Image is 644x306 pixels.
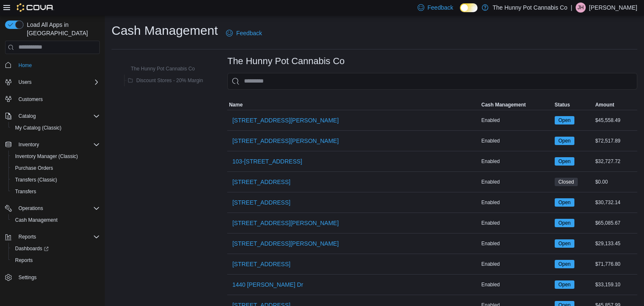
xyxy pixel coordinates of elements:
span: Users [15,77,100,87]
a: Reports [12,255,36,265]
span: Closed [555,178,578,186]
span: Open [558,199,571,206]
div: Enabled [480,280,553,290]
span: [STREET_ADDRESS] [232,260,290,268]
button: Name [227,100,480,110]
span: Open [558,219,571,227]
a: Dashboards [8,243,103,254]
span: Settings [15,272,100,283]
span: Dashboards [15,245,49,252]
button: Users [2,76,103,88]
span: Feedback [428,3,453,12]
span: Open [558,137,571,145]
div: $30,732.14 [594,197,637,207]
h3: The Hunny Pot Cannabis Co [227,56,345,66]
button: My Catalog (Classic) [8,122,103,134]
div: $29,133.45 [594,239,637,249]
span: The Hunny Pot Cannabis Co [131,65,195,72]
button: [STREET_ADDRESS] [229,256,293,272]
span: Cash Management [12,215,100,225]
span: Open [558,240,571,247]
button: Inventory [15,140,42,150]
input: This is a search bar. As you type, the results lower in the page will automatically filter. [227,73,637,90]
span: Dashboards [12,244,100,254]
div: $72,517.89 [594,136,637,146]
button: Settings [2,271,103,283]
a: Settings [15,272,40,283]
span: [STREET_ADDRESS][PERSON_NAME] [232,239,339,248]
p: The Hunny Pot Cannabis Co [493,3,567,13]
span: Open [558,158,571,165]
span: 103-[STREET_ADDRESS] [232,157,302,166]
div: $0.00 [594,177,637,187]
span: Reports [18,233,36,240]
button: Reports [8,254,103,266]
button: [STREET_ADDRESS][PERSON_NAME] [229,215,342,231]
button: Status [553,100,594,110]
span: [STREET_ADDRESS] [232,198,290,207]
span: Transfers [15,188,36,195]
span: Open [558,117,571,124]
button: 1440 [PERSON_NAME] Dr [229,276,306,293]
div: Enabled [480,156,553,166]
span: Users [18,79,31,86]
span: My Catalog (Classic) [15,124,62,131]
span: [STREET_ADDRESS][PERSON_NAME] [232,137,339,145]
span: Closed [558,178,574,186]
div: $65,085.67 [594,218,637,228]
span: Open [555,239,574,248]
span: Operations [18,205,43,212]
span: 1440 [PERSON_NAME] Dr [232,280,303,289]
button: [STREET_ADDRESS][PERSON_NAME] [229,235,342,252]
div: $45,558.49 [594,115,637,125]
h1: Cash Management [112,22,218,39]
span: Inventory [18,141,39,148]
span: Cash Management [15,217,57,223]
button: Users [15,77,35,87]
button: Reports [15,232,39,242]
a: Purchase Orders [12,163,57,173]
span: Load All Apps in [GEOGRAPHIC_DATA] [23,21,100,37]
span: Customers [15,94,100,104]
span: [STREET_ADDRESS][PERSON_NAME] [232,219,339,227]
span: Operations [15,203,100,213]
p: | [571,3,572,13]
button: Inventory [2,139,103,150]
span: JH [578,3,584,13]
span: Open [555,260,574,268]
span: Home [15,60,100,70]
span: Open [555,137,574,145]
input: Dark Mode [460,3,478,12]
span: Purchase Orders [12,163,100,173]
span: Purchase Orders [15,165,53,171]
nav: Complex example [5,56,100,306]
div: Enabled [480,177,553,187]
a: Inventory Manager (Classic) [12,151,81,161]
span: Open [555,280,574,289]
button: The Hunny Pot Cannabis Co [119,64,198,74]
span: Reports [15,232,100,242]
div: Enabled [480,115,553,125]
a: Customers [15,94,46,104]
span: Status [555,101,570,108]
a: My Catalog (Classic) [12,123,65,133]
span: Inventory Manager (Classic) [15,153,78,160]
img: Cova [17,3,54,12]
button: Transfers [8,186,103,197]
a: Dashboards [12,244,52,254]
span: Open [558,260,571,268]
span: [STREET_ADDRESS][PERSON_NAME] [232,116,339,124]
p: [PERSON_NAME] [589,3,637,13]
button: Transfers (Classic) [8,174,103,186]
span: Catalog [15,111,100,121]
a: Home [15,60,35,70]
button: Home [2,59,103,71]
div: Jason Harrison [576,3,586,13]
button: Reports [2,231,103,243]
div: Enabled [480,218,553,228]
span: Reports [15,257,33,264]
span: Transfers [12,187,100,197]
button: [STREET_ADDRESS] [229,194,293,211]
span: Reports [12,255,100,265]
span: Name [229,101,243,108]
